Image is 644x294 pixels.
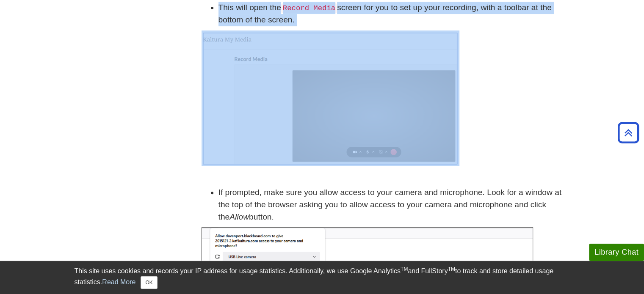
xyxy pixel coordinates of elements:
[589,244,644,261] button: Library Chat
[615,127,642,138] a: Back to Top
[401,266,408,272] sup: TM
[281,3,337,13] code: Record Media
[218,2,570,26] li: This will open the screen for you to set up your recording, with a toolbar at the bottom of the s...
[141,276,157,289] button: Close
[202,30,459,166] img: record media
[218,187,570,223] li: If prompted, make sure you allow access to your camera and microphone. Look for a window at the t...
[102,278,135,286] a: Read More
[75,266,570,289] div: This site uses cookies and records your IP address for usage statistics. Additionally, we use Goo...
[229,212,249,221] em: Allow
[448,266,455,272] sup: TM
